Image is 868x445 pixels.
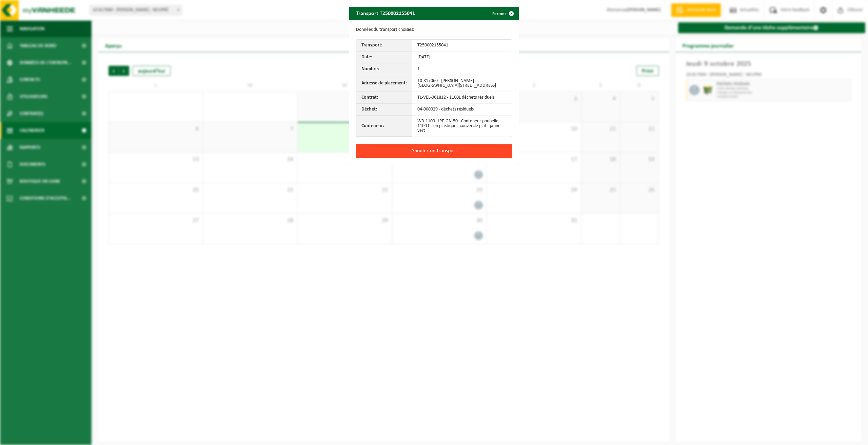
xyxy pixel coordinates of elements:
[356,40,412,52] th: Transport:
[356,92,412,104] th: Contrat:
[356,52,412,63] th: Date:
[412,40,512,52] td: T250002155041
[356,104,412,116] th: Déchet:
[412,116,512,137] td: WB-1100-HPE-GN-50 - Conteneur poubelle 1100 L - en plastique - couvercle plat - jaune - vert
[487,7,518,20] button: Fermer
[356,75,412,92] th: Adresse de placement:
[356,63,412,75] th: Nombre:
[349,7,422,20] h2: Transport T250002155041
[412,92,512,104] td: TL-VEL-061812 - 1100L déchets résiduels
[412,104,512,116] td: 04-000029 - déchets résiduels
[412,63,512,75] td: 1
[412,75,512,92] td: 10-817060 - [PERSON_NAME][GEOGRAPHIC_DATA][STREET_ADDRESS]
[356,27,512,33] p: Données du transport choisies:
[412,52,512,63] td: [DATE]
[356,144,512,158] button: Annuler un transport
[356,116,412,137] th: Conteneur:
